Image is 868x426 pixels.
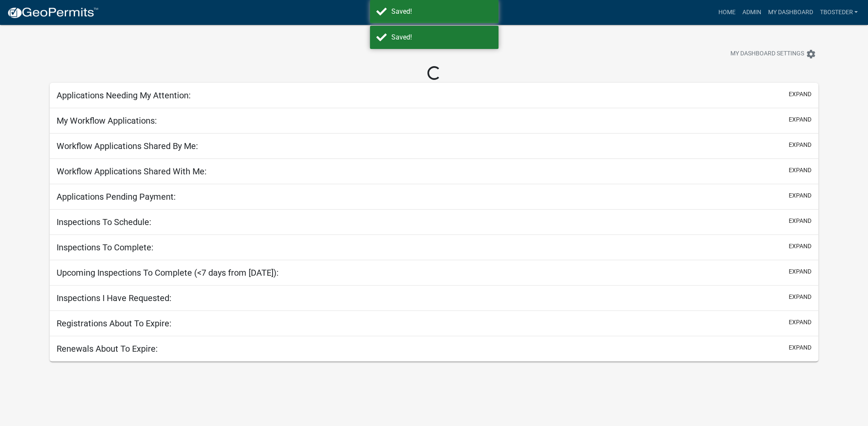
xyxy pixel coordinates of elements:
[789,166,811,175] button: expand
[57,141,198,151] h5: Workflow Applications Shared By Me:
[816,4,861,21] a: tbosteder
[730,49,804,59] span: My Dashboard Settings
[57,116,157,126] h5: My Workflow Applications:
[789,343,811,352] button: expand
[57,268,279,278] h5: Upcoming Inspections To Complete (<7 days from [DATE]):
[789,318,811,327] button: expand
[57,217,151,227] h5: Inspections To Schedule:
[57,192,176,202] h5: Applications Pending Payment:
[391,6,492,17] div: Saved!
[789,242,811,251] button: expand
[789,90,811,99] button: expand
[789,292,811,301] button: expand
[391,32,492,43] div: Saved!
[789,191,811,200] button: expand
[789,115,811,124] button: expand
[789,267,811,276] button: expand
[57,318,171,329] h5: Registrations About To Expire:
[724,46,823,62] button: My Dashboard Settingssettings
[57,90,191,100] h5: Applications Needing My Attention:
[789,140,811,149] button: expand
[739,4,764,21] a: Admin
[764,4,816,21] a: My Dashboard
[57,344,158,354] h5: Renewals About To Expire:
[57,242,153,253] h5: Inspections To Complete:
[806,49,816,59] i: settings
[789,216,811,225] button: expand
[57,166,207,176] h5: Workflow Applications Shared With Me:
[715,4,739,21] a: Home
[57,293,171,303] h5: Inspections I Have Requested:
